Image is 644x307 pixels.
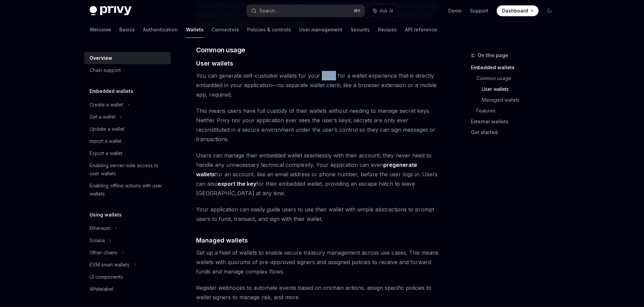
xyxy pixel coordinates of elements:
span: Register webhooks to automate events based on onchain actions, assign specific policies to wallet... [196,283,440,302]
a: External wallets [471,116,560,127]
span: User wallets [196,59,233,68]
span: Dashboard [502,7,528,14]
span: ⌘ K [354,8,361,14]
div: Other chains [90,249,118,257]
div: Update a wallet [90,125,124,133]
a: User wallets [482,84,560,95]
div: Enabling server-side access to user wallets [90,161,167,178]
span: Common usage [196,45,245,55]
a: Export a wallet [84,147,171,159]
div: Enabling offline actions with user wallets [90,182,167,198]
a: Overview [84,52,171,64]
a: Get started [471,127,560,138]
a: Wallets [186,22,204,38]
a: Chain support [84,64,171,76]
div: Ethereum [90,224,111,232]
a: UI components [84,271,171,283]
a: Demo [448,7,462,14]
span: You can generate self-custodial wallets for your users for a wallet experience that is directly e... [196,71,440,99]
a: Enabling offline actions with user wallets [84,180,171,200]
button: Toggle dark mode [544,5,555,16]
a: Policies & controls [247,22,291,38]
div: Search... [259,7,278,15]
a: API reference [405,22,437,38]
span: Users can manage their embedded wallet seamlessly with their account; they never need to handle a... [196,151,440,198]
a: export the key [218,180,256,187]
button: Search...⌘K [246,5,365,17]
a: Basics [119,22,135,38]
a: Recipes [378,22,397,38]
div: Import a wallet [90,137,122,145]
h5: Using wallets [90,211,122,219]
div: Create a wallet [90,101,123,109]
div: UI components [90,273,123,281]
a: Security [351,22,370,38]
a: Enabling server-side access to user wallets [84,159,171,180]
button: Ask AI [368,5,398,17]
div: EVM smart wallets [90,261,129,269]
a: Embedded wallets [471,62,560,73]
a: Welcome [90,22,111,38]
h5: Embedded wallets [90,87,133,95]
a: Import a wallet [84,135,171,147]
a: Support [470,7,488,14]
div: Overview [90,54,112,62]
a: Whitelabel [84,283,171,295]
a: Features [476,105,560,116]
a: Common usage [476,73,560,84]
div: Whitelabel [90,285,113,293]
img: dark logo [90,6,132,16]
span: Managed wallets [196,236,248,245]
a: Authentication [143,22,178,38]
span: Ask AI [380,7,393,14]
span: This means users have full custody of their wallets without needing to manage secret keys. Neithe... [196,106,440,144]
div: Solana [90,236,105,245]
div: Export a wallet [90,149,122,157]
div: Get a wallet [90,113,116,121]
a: Managed wallets [482,95,560,105]
a: Update a wallet [84,123,171,135]
span: On this page [478,51,508,59]
a: User management [299,22,342,38]
a: Dashboard [497,5,539,16]
span: Your application can easily guide users to use their wallet with simple abstractions to prompt us... [196,205,440,224]
a: Connectors [212,22,239,38]
div: Chain support [90,66,121,74]
span: Set up a fleet of wallets to enable secure treasury management across use cases. This means walle... [196,248,440,276]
